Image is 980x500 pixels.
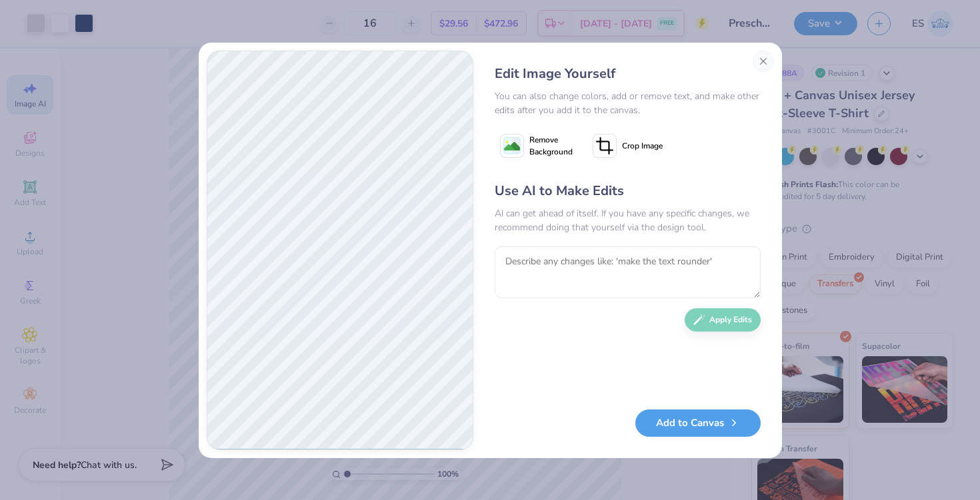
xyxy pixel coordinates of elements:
[753,51,774,72] button: Close
[587,129,671,162] button: Crop Image
[495,129,578,162] button: Remove Background
[495,206,761,234] div: AI can get ahead of itself. If you have any specific changes, we recommend doing that yourself vi...
[529,134,573,158] span: Remove Background
[495,89,761,117] div: You can also change colors, add or remove text, and make other edits after you add it to the canvas.
[622,140,663,152] span: Crop Image
[495,181,761,201] div: Use AI to Make Edits
[635,409,761,437] button: Add to Canvas
[495,64,761,84] div: Edit Image Yourself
